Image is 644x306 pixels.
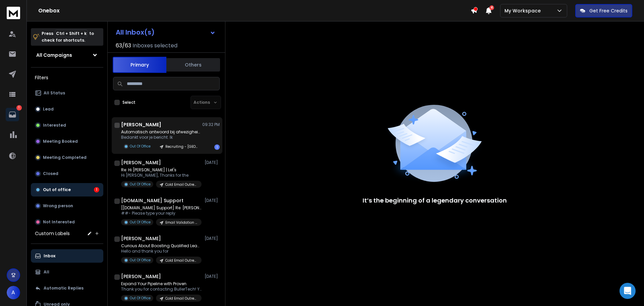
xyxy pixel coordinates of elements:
[589,7,628,14] p: Get Free Credits
[42,30,94,44] p: Press to check for shortcuts.
[6,108,19,121] a: 1
[504,7,543,14] p: My Workspace
[165,182,198,187] p: Cold Email Outreach | 10x Freelancing
[31,249,103,263] button: Inbox
[43,187,71,192] p: Out of office
[130,144,151,149] p: Out Of Office
[121,235,161,242] h1: [PERSON_NAME]
[130,182,151,187] p: Out Of Office
[94,187,99,192] div: 1
[165,258,198,263] p: Cold Email Outreach | 10x Freelancing
[31,86,103,100] button: All Status
[202,122,220,127] p: 09:32 PM
[43,171,58,176] p: Closed
[43,219,75,225] p: Not Interested
[31,167,103,180] button: Closed
[38,7,471,15] h1: Onebox
[121,287,202,292] p: Thank you for contacting BullerTech! You
[31,265,103,279] button: All
[205,160,220,165] p: [DATE]
[31,102,103,116] button: Lead
[35,230,70,237] h3: Custom Labels
[7,286,20,299] button: A
[31,281,103,295] button: Automatic Replies
[113,57,166,73] button: Primary
[43,123,66,128] p: Interested
[121,273,161,280] h1: [PERSON_NAME]
[121,249,202,254] p: Hello and thank you for
[31,73,103,82] h3: Filters
[166,57,220,72] button: Others
[121,167,202,173] p: Re: Hi [PERSON_NAME] | Let's
[31,215,103,229] button: Not Interested
[43,155,87,160] p: Meeting Completed
[121,243,202,249] p: Curious About Boosting Qualified Leads?
[31,48,103,62] button: All Campaigns
[575,4,632,17] button: Get Free Credits
[121,211,202,216] p: ##- Please type your reply
[121,281,202,287] p: Expand Your Pipeline with Proven
[132,42,177,50] h3: Inboxes selected
[620,283,636,299] div: Open Intercom Messenger
[205,198,220,203] p: [DATE]
[130,258,151,263] p: Out Of Office
[121,159,161,166] h1: [PERSON_NAME]
[116,42,131,50] span: 63 / 63
[44,90,65,96] p: All Status
[363,196,507,205] p: It’s the beginning of a legendary conversation
[31,135,103,148] button: Meeting Booked
[31,199,103,213] button: Wrong person
[31,119,103,132] button: Interested
[130,296,151,301] p: Out Of Office
[55,30,88,37] span: Ctrl + Shift + k
[43,106,54,112] p: Lead
[489,5,494,10] span: 4
[44,286,84,291] p: Automatic Replies
[130,220,151,225] p: Out Of Office
[214,144,220,150] div: 1
[110,26,221,39] button: All Inbox(s)
[121,205,202,211] p: [[DOMAIN_NAME] Support] Re: [PERSON_NAME] |
[165,144,198,149] p: Recruiting - [GEOGRAPHIC_DATA] 1st tier
[43,203,73,209] p: Wrong person
[122,100,136,105] label: Select
[121,197,183,204] h1: [DOMAIN_NAME] Support
[121,129,202,135] p: Automatisch antwoord bij afwezigheid: Quick
[121,173,202,178] p: Hi [PERSON_NAME], Thanks for the
[31,183,103,196] button: Out of office1
[205,236,220,241] p: [DATE]
[116,29,155,36] h1: All Inbox(s)
[205,274,220,279] p: [DATE]
[16,105,22,111] p: 1
[7,7,20,19] img: logo
[36,52,72,58] h1: All Campaigns
[121,135,202,140] p: Bedankt voor je bericht. Ik
[165,296,198,301] p: Cold Email Outreach | 10x Freelancing
[121,121,161,128] h1: [PERSON_NAME]
[31,151,103,164] button: Meeting Completed
[43,139,78,144] p: Meeting Booked
[165,220,198,225] p: Email Validation Campaign
[44,269,49,275] p: All
[44,253,55,259] p: Inbox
